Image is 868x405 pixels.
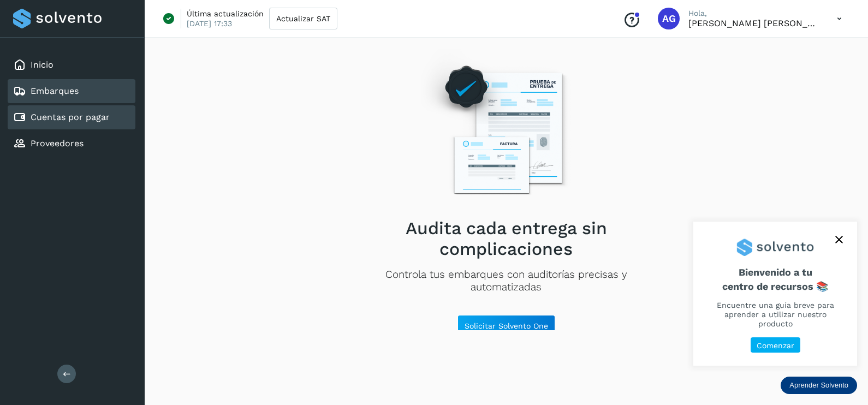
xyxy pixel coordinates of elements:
div: Embarques [8,79,135,103]
div: Cuentas por pagar [8,105,135,129]
span: Solicitar Solvento One [465,322,548,330]
p: Última actualización [187,9,264,19]
p: Abigail Gonzalez Leon [688,18,819,28]
span: Actualizar SAT [276,15,330,22]
a: Embarques [31,86,79,96]
button: Actualizar SAT [269,8,337,29]
p: Encuentre una guía breve para aprender a utilizar nuestro producto [706,301,844,328]
a: Proveedores [31,138,84,148]
p: Controla tus embarques con auditorías precisas y automatizadas [350,269,662,294]
p: Aprender Solvento [789,381,848,390]
div: Proveedores [8,132,135,156]
div: Aprender Solvento [693,222,857,366]
div: Inicio [8,53,135,77]
button: close, [831,231,847,248]
p: [DATE] 17:33 [187,19,232,28]
button: Solicitar Solvento One [457,315,555,337]
button: Comenzar [751,337,800,353]
p: Hola, [688,9,819,18]
h2: Audita cada entrega sin complicaciones [350,218,662,260]
span: Bienvenido a tu [706,266,844,292]
a: Inicio [31,59,53,70]
p: Comenzar [757,341,794,350]
p: centro de recursos 📚 [706,281,844,293]
img: Empty state image [412,49,601,209]
div: Aprender Solvento [781,377,857,394]
a: Cuentas por pagar [31,112,110,122]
